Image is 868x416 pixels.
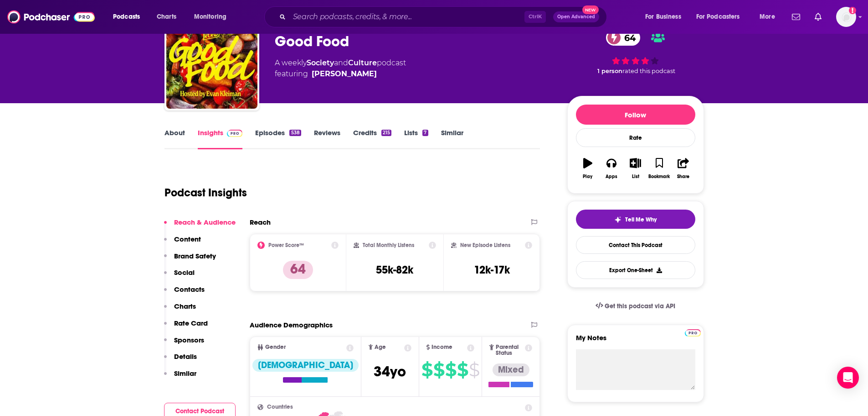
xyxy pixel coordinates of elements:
a: Evan Kleiman [312,68,377,79]
h1: Podcast Insights [164,186,247,200]
img: Good Food [166,17,257,109]
a: Credits215 [353,128,391,149]
span: $ [469,363,479,377]
div: Search podcasts, credits, & more... [273,6,616,27]
button: Sponsors [164,336,204,353]
button: open menu [639,10,693,24]
div: Bookmark [648,174,670,179]
button: open menu [107,10,152,24]
div: 7 [422,130,428,136]
a: Episodes538 [255,128,301,149]
h2: Power Score™ [268,242,304,248]
button: Rate Card [164,319,208,336]
div: Play [583,174,592,179]
h3: 55k-82k [376,263,413,277]
span: Podcasts [113,11,140,23]
span: Tell Me Why [625,216,657,223]
p: Charts [174,302,196,311]
p: Details [174,352,197,361]
button: Open AdvancedNew [553,11,599,22]
p: Similar [174,369,196,378]
span: featuring [275,68,406,79]
div: 538 [289,130,301,136]
a: Charts [151,10,182,24]
a: Get this podcast via API [588,295,683,317]
button: open menu [188,10,238,24]
p: Reach & Audience [174,218,236,226]
img: User Profile [836,7,856,27]
span: Income [431,344,452,350]
button: Reach & Audience [164,218,236,235]
h2: Audience Demographics [250,321,333,329]
button: tell me why sparkleTell Me Why [576,210,695,229]
span: $ [433,363,444,377]
span: Open Advanced [557,15,595,19]
p: Contacts [174,285,205,294]
a: Lists7 [404,128,428,149]
button: Details [164,352,197,369]
p: Brand Safety [174,252,216,260]
span: Parental Status [496,344,524,356]
a: Culture [348,58,377,67]
span: For Podcasters [696,11,740,23]
span: Gender [265,344,286,350]
span: 34 yo [374,363,406,380]
div: Open Intercom Messenger [837,367,859,389]
span: For Business [645,11,681,23]
button: List [623,152,647,185]
span: 1 person [597,68,622,74]
p: Content [174,235,201,243]
span: Charts [157,11,176,23]
span: rated this podcast [622,68,675,74]
button: Charts [164,302,196,319]
span: Monitoring [194,11,226,23]
span: and [334,58,348,67]
button: open menu [753,10,786,24]
h2: New Episode Listens [460,242,510,248]
div: 215 [381,130,391,136]
button: Apps [600,152,623,185]
span: More [760,11,775,23]
span: $ [457,363,468,377]
img: Podchaser - Follow, Share and Rate Podcasts [7,8,95,26]
img: tell me why sparkle [614,216,621,223]
div: Apps [606,174,617,179]
a: Society [307,58,334,67]
div: Rate [576,128,695,147]
svg: Add a profile image [849,7,856,14]
h2: Reach [250,218,271,226]
h2: Total Monthly Listens [363,242,414,248]
a: InsightsPodchaser Pro [198,128,243,149]
span: New [582,5,599,14]
button: Contacts [164,285,205,302]
button: Play [576,152,600,185]
div: 64 1 personrated this podcast [567,24,704,80]
div: Mixed [493,363,529,376]
a: About [164,128,185,149]
input: Search podcasts, credits, & more... [289,10,524,24]
button: Follow [576,105,695,125]
span: $ [445,363,456,377]
div: Share [677,174,689,179]
div: [DEMOGRAPHIC_DATA] [252,359,359,372]
span: Countries [267,404,293,410]
p: Sponsors [174,336,204,344]
span: Ctrl K [524,11,546,23]
p: Social [174,268,195,277]
a: Similar [441,128,463,149]
img: Podchaser Pro [685,329,701,337]
a: Show notifications dropdown [788,9,804,25]
button: Social [164,268,195,285]
button: Show profile menu [836,7,856,27]
span: Logged in as Maria.Tullin [836,7,856,27]
label: My Notes [576,333,695,349]
button: Similar [164,369,196,386]
a: Pro website [685,328,701,337]
button: Bookmark [647,152,671,185]
p: 64 [283,261,313,279]
a: Reviews [314,128,340,149]
button: Export One-Sheet [576,261,695,279]
span: Get this podcast via API [605,302,675,310]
